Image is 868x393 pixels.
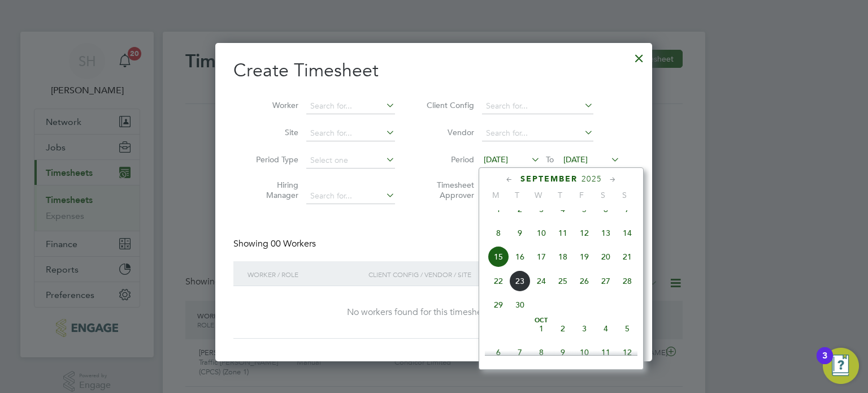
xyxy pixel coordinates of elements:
span: 23 [509,270,531,292]
label: Timesheet Approver [423,180,474,200]
span: S [614,190,635,200]
span: 3 [574,318,595,339]
label: Vendor [423,127,474,137]
span: W [528,190,549,200]
button: Open Resource Center, 3 new notifications [823,348,859,384]
input: Search for... [482,126,593,141]
span: 12 [617,342,638,363]
span: 1 [531,318,552,339]
span: F [571,190,592,200]
span: 19 [574,246,595,267]
span: 30 [509,294,531,316]
span: 2 [552,318,574,339]
div: 3 [822,356,827,370]
span: M [485,190,506,200]
span: 22 [488,270,509,292]
span: S [592,190,614,200]
input: Search for... [482,98,593,114]
span: 20 [595,246,617,267]
label: Client Config [423,100,474,110]
span: 10 [574,342,595,363]
span: 6 [488,342,509,363]
span: 11 [552,222,574,244]
span: 12 [574,222,595,244]
span: 29 [488,294,509,316]
span: [DATE] [484,154,508,165]
label: Period [423,154,474,165]
div: No workers found for this timesheet period. [245,306,623,318]
span: [DATE] [563,154,588,165]
span: 13 [595,222,617,244]
span: 24 [531,270,552,292]
span: 14 [617,222,638,244]
span: 7 [509,342,531,363]
input: Select one [306,153,395,169]
span: 17 [531,246,552,267]
div: Client Config / Vendor / Site [366,261,547,287]
span: 15 [488,246,509,267]
span: T [549,190,571,200]
span: 9 [509,222,531,244]
span: 11 [595,342,617,363]
span: 00 Workers [271,238,316,249]
span: September [520,174,578,184]
span: 25 [552,270,574,292]
div: Showing [233,238,318,250]
span: To [542,152,557,167]
input: Search for... [306,126,395,141]
h2: Create Timesheet [233,59,634,83]
span: 18 [552,246,574,267]
span: 8 [488,222,509,244]
label: Worker [248,100,298,110]
label: Site [248,127,298,137]
span: 21 [617,246,638,267]
span: T [506,190,528,200]
span: 4 [595,318,617,339]
span: 16 [509,246,531,267]
span: 28 [617,270,638,292]
label: Period Type [248,154,298,165]
span: 27 [595,270,617,292]
span: 5 [617,318,638,339]
input: Search for... [306,98,395,114]
span: 2025 [581,174,602,184]
label: Hiring Manager [248,180,298,200]
span: 8 [531,342,552,363]
span: 10 [531,222,552,244]
input: Search for... [306,188,395,204]
span: 26 [574,270,595,292]
div: Worker / Role [245,261,366,287]
span: 9 [552,342,574,363]
span: Oct [531,318,552,323]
